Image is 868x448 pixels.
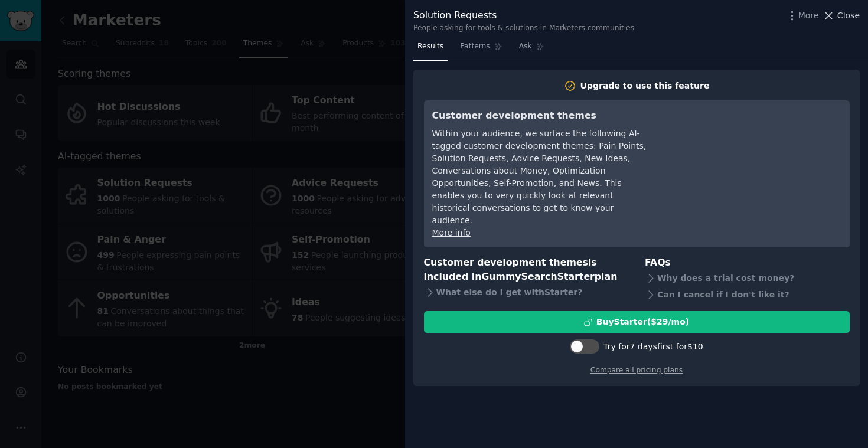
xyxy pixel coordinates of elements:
h3: Customer development themes is included in plan [424,256,629,285]
span: More [798,9,819,22]
div: Within your audience, we surface the following AI-tagged customer development themes: Pain Points... [432,127,648,227]
div: People asking for tools & solutions in Marketers communities [413,23,634,34]
a: Ask [515,37,549,61]
a: More info [432,228,471,237]
div: Buy Starter ($ 29 /mo ) [596,316,689,328]
iframe: YouTube video player [664,109,841,197]
button: BuyStarter($29/mo) [424,311,850,333]
span: Ask [519,41,532,52]
a: Compare all pricing plans [590,366,683,374]
span: GummySearch Starter [481,271,594,282]
button: Close [823,9,860,22]
div: Why does a trial cost money? [645,270,850,286]
h3: FAQs [645,256,850,270]
span: Patterns [460,41,490,52]
div: Solution Requests [413,8,634,23]
h3: Customer development themes [432,109,648,123]
div: Try for 7 days first for $10 [603,341,703,353]
button: More [786,9,819,22]
a: Patterns [456,37,506,61]
div: Upgrade to use this feature [580,80,710,92]
span: Results [417,41,443,52]
a: Results [413,37,448,61]
div: Can I cancel if I don't like it? [645,286,850,303]
div: What else do I get with Starter ? [424,285,629,301]
span: Close [837,9,860,22]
